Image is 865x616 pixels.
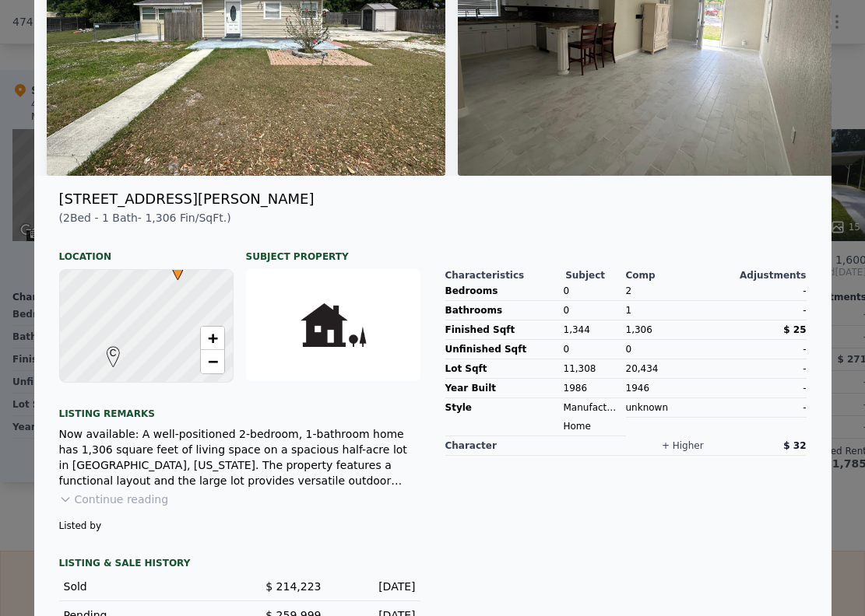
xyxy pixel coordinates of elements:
span: 1,306 [626,324,652,335]
span: − [207,352,217,371]
button: Continue reading [59,492,169,507]
div: Adjustments [716,269,807,282]
div: 0 [564,340,620,359]
div: + higher [662,439,704,452]
span: 2 [626,285,632,296]
a: Zoom out [201,350,224,373]
div: - [719,340,807,359]
div: Subject Property [246,238,420,263]
div: - [719,359,807,378]
div: C [103,346,112,355]
div: Now available: A well-positioned 2-bedroom, 1-bathroom home has 1,306 square feet of living space... [59,426,420,488]
div: Style [445,398,557,436]
div: Location [59,238,234,263]
div: 11,308 [564,359,620,378]
div: Comp [626,269,716,282]
div: 1,344 [564,320,620,339]
div: [DATE] [334,579,416,594]
div: Subject [565,269,625,282]
div: Unfinished Sqft [445,340,557,359]
div: 0 [564,301,620,320]
div: LISTING & SALE HISTORY [59,557,420,572]
div: 1 [626,301,713,320]
span: $ 214,223 [265,580,321,593]
span: C [103,346,124,360]
a: Zoom in [201,327,224,350]
div: [STREET_ADDRESS][PERSON_NAME] [59,188,315,210]
div: unknown [626,398,713,417]
div: Bedrooms [445,282,557,300]
div: Bathrooms [445,301,557,320]
div: Finished Sqft [445,320,557,339]
div: Listed by [59,520,420,532]
div: 0 [564,282,620,300]
div: 1986 [564,379,620,397]
div: - [719,379,807,397]
div: Year Built [445,379,557,397]
div: 1946 [626,379,713,397]
div: Characteristics [445,269,566,282]
span: + [207,328,217,348]
span: 20,434 [626,363,659,374]
div: - [719,301,807,320]
div: - [719,398,807,417]
span: ( 2 Bed - 1 Bath - Fin/SqFt.) [59,212,231,224]
div: Listing remarks [59,395,420,420]
div: character [445,436,590,456]
span: $ 32 [783,440,806,451]
span: 0 [626,344,632,355]
div: - [719,282,807,300]
span: 1,306 [145,212,176,224]
div: Lot Sqft [445,359,557,378]
span: $ 25 [783,324,806,335]
div: Manufactured Home [564,398,620,436]
div: Sold [64,579,227,594]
